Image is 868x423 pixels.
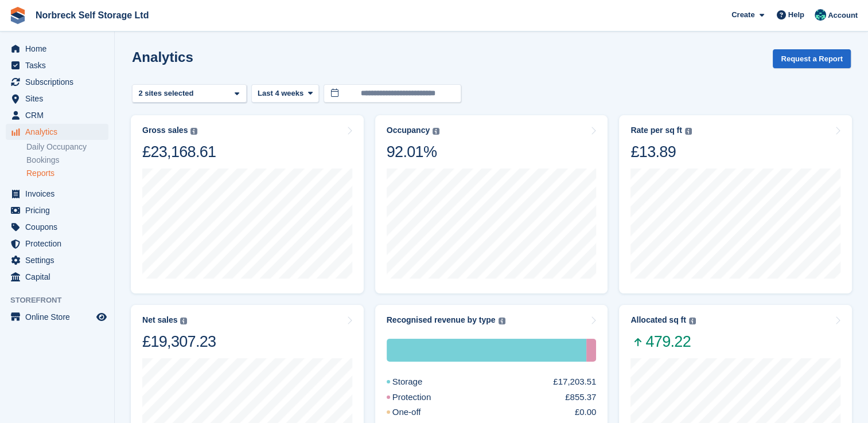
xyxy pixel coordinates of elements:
div: Storage [387,339,586,362]
span: Help [788,9,804,21]
img: icon-info-grey-7440780725fd019a000dd9b08b2336e03edf1995a4989e88bcd33f0948082b44.svg [190,128,197,135]
span: Online Store [25,309,94,325]
span: 479.22 [630,332,695,351]
div: Net sales [142,315,177,325]
span: Sites [25,91,94,107]
span: Tasks [25,57,94,73]
a: menu [6,107,108,123]
span: Create [731,9,754,21]
img: icon-info-grey-7440780725fd019a000dd9b08b2336e03edf1995a4989e88bcd33f0948082b44.svg [433,128,439,135]
a: Bookings [26,155,108,166]
a: menu [6,57,108,73]
div: Recognised revenue by type [387,315,496,325]
img: Sally King [815,9,826,21]
a: menu [6,202,108,218]
a: menu [6,252,108,268]
a: menu [6,74,108,90]
a: menu [6,269,108,285]
div: Storage [387,375,450,389]
div: Protection [586,339,596,362]
span: Home [25,41,94,57]
a: menu [6,124,108,140]
img: stora-icon-8386f47178a22dfd0bd8f6a31ec36ba5ce8667c1dd55bd0f319d3a0aa187defe.svg [9,7,26,24]
div: £13.89 [630,142,691,162]
div: Rate per sq ft [630,126,682,135]
span: Account [828,10,858,21]
a: menu [6,186,108,202]
a: Reports [26,168,108,179]
button: Last 4 weeks [251,84,319,103]
div: 2 sites selected [137,88,198,99]
h2: Analytics [132,49,193,65]
img: icon-info-grey-7440780725fd019a000dd9b08b2336e03edf1995a4989e88bcd33f0948082b44.svg [685,128,692,135]
button: Request a Report [773,49,851,68]
img: icon-info-grey-7440780725fd019a000dd9b08b2336e03edf1995a4989e88bcd33f0948082b44.svg [689,318,696,324]
span: Analytics [25,124,94,140]
span: Settings [25,252,94,268]
span: Protection [25,236,94,252]
div: 92.01% [387,142,439,162]
div: One-off [387,406,449,419]
div: Occupancy [387,126,430,135]
a: Preview store [95,310,108,324]
div: £17,203.51 [553,375,596,389]
a: menu [6,41,108,57]
a: Daily Occupancy [26,142,108,152]
a: menu [6,309,108,325]
img: icon-info-grey-7440780725fd019a000dd9b08b2336e03edf1995a4989e88bcd33f0948082b44.svg [180,318,187,324]
a: menu [6,236,108,252]
span: Pricing [25,202,94,218]
span: Invoices [25,186,94,202]
div: £855.37 [565,391,596,404]
div: £23,168.61 [142,142,216,162]
span: Capital [25,269,94,285]
a: menu [6,219,108,235]
div: £19,307.23 [142,332,216,351]
span: Subscriptions [25,74,94,90]
div: Gross sales [142,126,188,135]
span: Coupons [25,219,94,235]
div: Allocated sq ft [630,315,686,325]
span: Storefront [10,295,114,306]
div: Protection [387,391,459,404]
a: menu [6,91,108,107]
span: Last 4 weeks [258,88,303,99]
div: £0.00 [575,406,597,419]
a: Norbreck Self Storage Ltd [31,6,153,25]
img: icon-info-grey-7440780725fd019a000dd9b08b2336e03edf1995a4989e88bcd33f0948082b44.svg [499,318,505,324]
span: CRM [25,107,94,123]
